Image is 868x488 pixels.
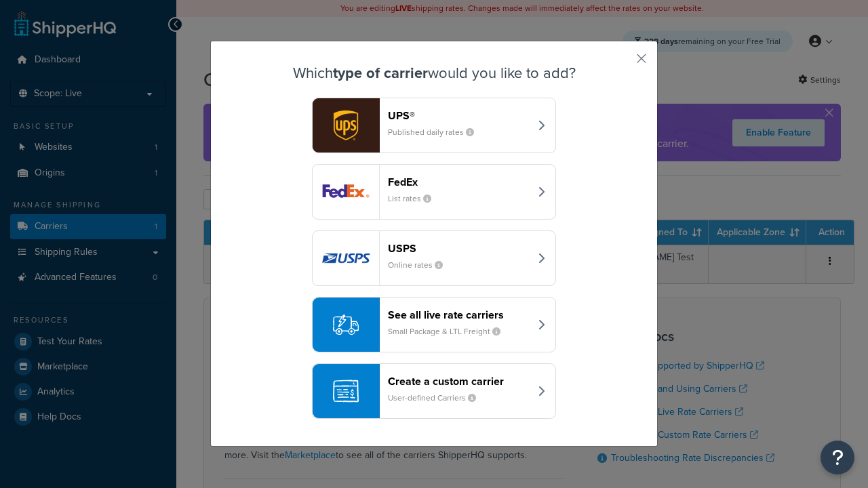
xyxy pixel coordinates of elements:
h3: Which would you like to add? [245,65,623,81]
header: See all live rate carriers [388,308,530,321]
img: icon-carrier-liverate-becf4550.svg [333,312,359,338]
button: Create a custom carrierUser-defined Carriers [312,363,556,419]
small: Published daily rates [388,126,485,138]
button: Open Resource Center [821,441,854,474]
header: FedEx [388,176,530,188]
img: ups logo [313,98,379,152]
button: See all live rate carriersSmall Package & LTL Freight [312,297,556,352]
small: Small Package & LTL Freight [388,325,511,338]
header: USPS [388,242,530,255]
button: ups logoUPS®Published daily rates [312,98,556,153]
header: UPS® [388,109,530,122]
small: List rates [388,192,442,205]
small: Online rates [388,259,454,271]
small: User-defined Carriers [388,392,487,404]
img: fedEx logo [313,165,379,219]
strong: type of carrier [333,62,428,84]
header: Create a custom carrier [388,375,530,388]
img: icon-carrier-custom-c93b8a24.svg [333,378,359,404]
button: usps logoUSPSOnline rates [312,230,556,286]
button: fedEx logoFedExList rates [312,164,556,220]
img: usps logo [313,231,379,285]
